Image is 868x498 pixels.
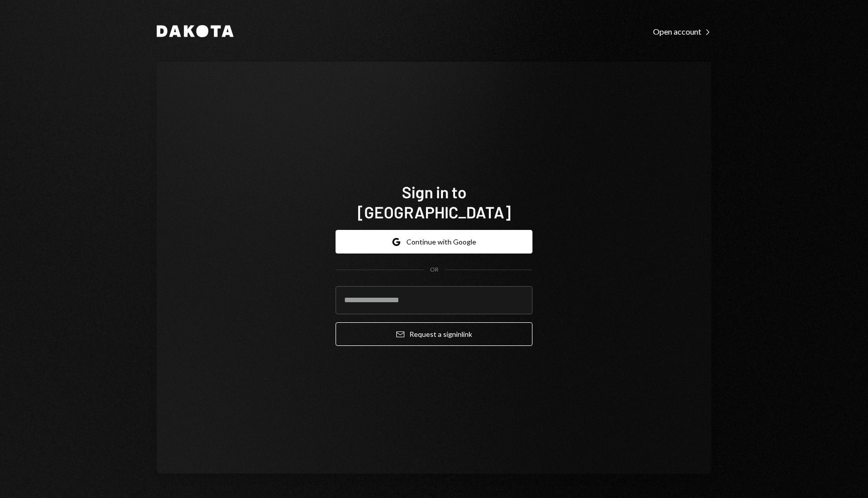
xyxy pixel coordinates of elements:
[336,230,532,254] button: Continue with Google
[653,27,711,37] div: Open account
[336,322,532,346] button: Request a signinlink
[653,26,711,37] a: Open account
[430,266,439,274] div: OR
[336,182,532,222] h1: Sign in to [GEOGRAPHIC_DATA]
